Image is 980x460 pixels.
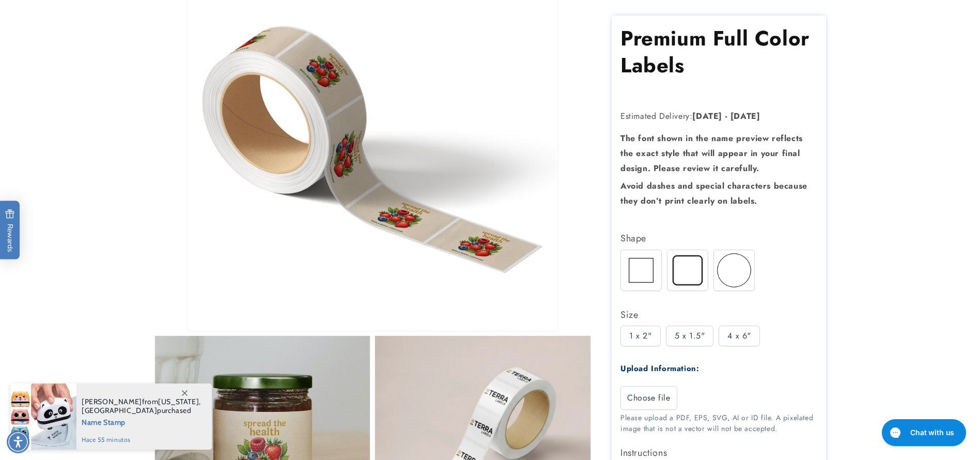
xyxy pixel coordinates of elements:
div: 1 x 2" [620,326,661,346]
strong: The font shown in the name preview reflects the exact style that will appear in your final design... [620,132,803,174]
span: [GEOGRAPHIC_DATA] [82,406,157,415]
div: 5 x 1.5" [666,326,714,346]
strong: [DATE] [692,110,722,121]
span: Rewards [5,209,15,252]
strong: - [725,110,728,121]
h1: Premium Full Color Labels [620,25,817,79]
p: Estimated Delivery: [620,109,817,124]
div: Size [620,306,817,323]
span: Choose file [627,392,671,404]
span: [US_STATE] [158,397,199,406]
div: Please upload a PDF, EPS, SVG, AI or ID file. A pixelated image that is not a vector will not be ... [620,412,817,434]
strong: [DATE] [730,110,760,121]
img: Round corner cut [667,250,708,290]
label: Upload Information: [620,363,699,374]
div: 4 x 6" [719,326,760,346]
span: from , purchased [82,397,201,415]
iframe: Sign Up via Text for Offers [8,377,131,408]
span: hace 55 minutos [82,435,201,444]
img: Circle [714,250,754,290]
span: Name Stamp [82,415,201,428]
iframe: Gorgias live chat messenger [877,416,970,450]
strong: Avoid dashes and special characters because they don’t print clearly on labels. [620,179,807,206]
div: Shape [620,230,817,247]
img: Square cut [621,250,661,290]
div: Accessibility Menu [7,431,29,453]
